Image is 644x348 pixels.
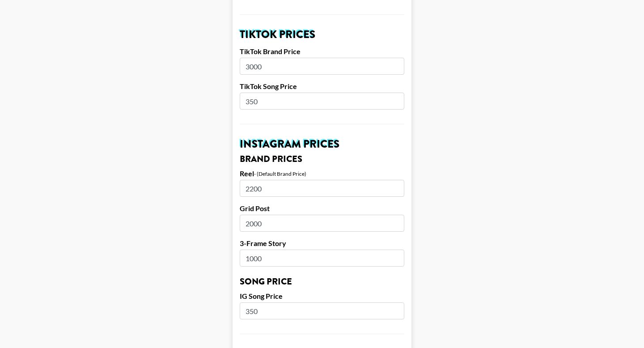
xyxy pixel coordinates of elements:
[240,204,404,213] label: Grid Post
[254,170,306,177] div: - (Default Brand Price)
[240,292,404,301] label: IG Song Price
[240,169,254,178] label: Reel
[240,139,404,149] h2: Instagram Prices
[240,47,404,56] label: TikTok Brand Price
[240,277,404,286] h3: Song Price
[240,82,404,91] label: TikTok Song Price
[240,239,404,248] label: 3-Frame Story
[240,155,404,164] h3: Brand Prices
[240,29,404,40] h2: TikTok Prices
